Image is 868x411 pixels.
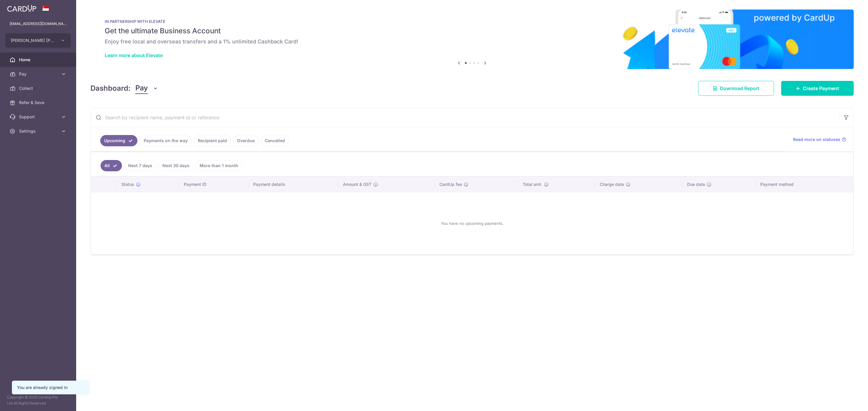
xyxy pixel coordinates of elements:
input: Search by recipient name, payment id or reference [91,108,839,127]
a: All [101,160,122,171]
span: Status [121,181,134,187]
h6: Enjoy free local and overseas transfers and a 1% unlimited Cashback Card! [105,38,839,45]
a: Next 30 days [159,160,193,171]
span: Collect [19,85,58,91]
span: Refer & Save [19,100,58,106]
span: Settings [19,128,58,134]
span: Create Payment [803,85,839,92]
span: CardUp fee [439,181,462,187]
button: [PERSON_NAME] [PERSON_NAME] IMPORT EXPORT PTE LTD [5,33,71,48]
span: Read more on statuses [793,137,840,142]
span: Total amt. [523,181,542,187]
th: Payment method [756,177,853,192]
span: Due date [687,181,705,187]
a: Overdue [233,135,258,146]
th: Payment details [248,177,338,192]
div: You have no upcoming payments. [98,197,846,250]
p: IN PARTNERSHIP WITH ELEVATE [105,19,839,24]
h5: Get the ultimate Business Account [105,26,839,36]
span: Support [19,114,58,120]
div: You are already signed in [17,385,83,390]
a: Learn more about Elevate [105,52,163,58]
span: Home [19,57,58,63]
a: Upcoming [100,135,137,146]
img: Renovation banner [90,10,854,69]
th: Payment ID [179,177,248,192]
span: Pay [135,83,148,94]
span: [PERSON_NAME] [PERSON_NAME] IMPORT EXPORT PTE LTD [11,37,55,43]
a: Payments on the way [140,135,192,146]
span: Charge date [600,181,624,187]
span: Pay [19,71,58,77]
span: Download Report [720,85,759,92]
a: Recipient paid [194,135,231,146]
a: Cancelled [261,135,289,146]
a: Next 7 days [124,160,156,171]
h4: Dashboard: [90,83,131,94]
p: [EMAIL_ADDRESS][DOMAIN_NAME] [10,21,67,27]
span: Amount & GST [343,181,372,187]
a: Read more on statuses [793,137,846,142]
button: Pay [135,83,158,94]
a: Download Report [698,81,774,96]
a: More than 1 month [196,160,242,171]
img: CardUp [7,5,36,12]
a: Create Payment [781,81,854,96]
